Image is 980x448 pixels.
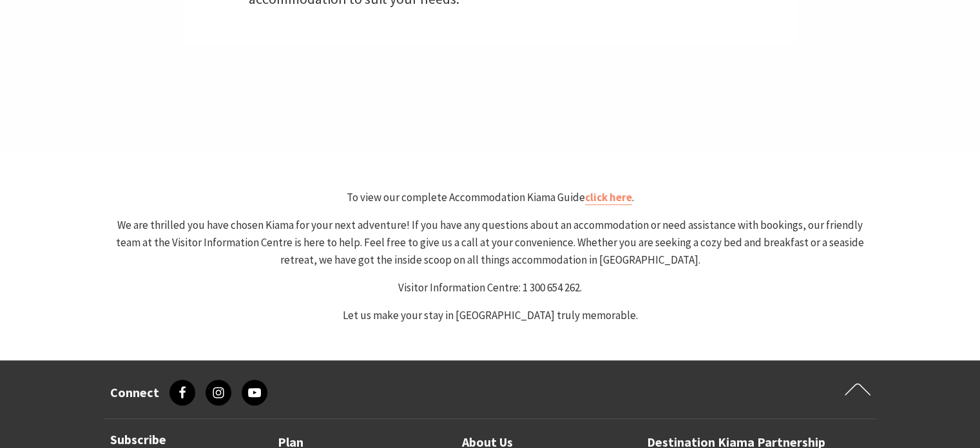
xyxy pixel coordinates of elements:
p: Visitor Information Centre: 1 300 654 262. [109,279,872,297]
h3: Subscribe [110,432,245,447]
h3: Connect [110,385,159,400]
p: To view our complete Accommodation Kiama Guide . [109,189,872,206]
p: We are thrilled you have chosen Kiama for your next adventure! If you have any questions about an... [109,217,872,269]
p: Let us make your stay in [GEOGRAPHIC_DATA] truly memorable. [109,307,872,324]
a: click here [585,190,632,205]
